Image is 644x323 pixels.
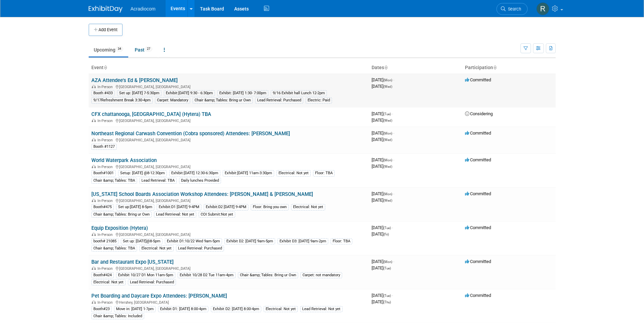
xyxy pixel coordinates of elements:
span: 34 [116,46,123,52]
a: Sort by Participation Type [493,65,496,70]
div: Lead Retrieval: Purchased [176,245,224,251]
div: Booth#23 [91,306,112,312]
div: [GEOGRAPHIC_DATA], [GEOGRAPHIC_DATA] [91,164,366,169]
img: In-Person Event [92,119,96,122]
span: - [392,293,393,298]
span: (Wed) [383,119,392,122]
div: Chair &amp; Tables: Included [91,313,144,319]
div: Chair &amp; Tables: Bring ur Own [193,97,253,103]
span: In-Person [97,119,115,123]
div: Electric: Paid [306,97,332,103]
a: Upcoming34 [89,43,128,56]
div: Electrical: Not yet [139,245,174,251]
span: Considering [465,111,493,116]
div: Electrical: Not yet [291,204,325,210]
div: booth# 21085 [91,238,118,244]
th: Event [89,62,369,74]
span: - [393,259,394,264]
a: CFX chattanooga, [GEOGRAPHIC_DATA] (Hytera) TBA [91,111,211,117]
div: [GEOGRAPHIC_DATA], [GEOGRAPHIC_DATA] [91,84,366,89]
a: Sort by Event Name [104,65,107,70]
span: - [392,225,393,230]
span: [DATE] [372,84,392,89]
div: Exhibit D1:10/22 Wed 9am-5pm [165,238,222,244]
div: 9/17Refreshment Break 3:30-4pm [91,97,153,103]
span: (Tue) [383,226,391,230]
div: Booth#424 [91,272,114,278]
img: Ronald Tralle [536,2,549,15]
span: In-Person [97,300,115,305]
a: [US_STATE] School Boards Association Workshop Attendees: [PERSON_NAME] & [PERSON_NAME] [91,191,313,197]
a: AZA Attendee's Ed & [PERSON_NAME] [91,77,178,83]
a: World Waterpark Association [91,157,157,163]
span: [DATE] [372,164,392,169]
span: Committed [465,225,491,230]
span: [DATE] [372,157,394,162]
img: In-Person Event [92,165,96,168]
div: Set up: [DATE]@8-5pm [121,238,162,244]
span: (Wed) [383,138,392,142]
span: [DATE] [372,225,393,230]
div: Exhibit:[DATE] 11am-3:30pm [223,170,274,176]
span: Committed [465,293,491,298]
div: Setup: [DATE] @8-12:30pm [118,170,167,176]
div: Booth #1127 [91,144,117,150]
div: Move in: [DATE] 1-7pm [114,306,156,312]
div: Exhibit D1: [DATE] 8:00-4pm [158,306,208,312]
span: (Thu) [383,300,391,304]
span: (Mon) [383,158,392,162]
span: (Wed) [383,199,392,202]
div: Exhibit 10/28 D2 Tue 11am-4pm [178,272,236,278]
span: - [393,191,394,196]
span: (Tue) [383,266,391,270]
div: Chair &amp; Tables: TBA [91,245,137,251]
span: Search [506,6,521,12]
div: Chair &amp; Tables: Bring ur Own [91,211,152,218]
div: Lead Retrieval: Purchased [255,97,303,103]
div: Carpet: not mandatory [301,272,342,278]
span: (Mon) [383,192,392,196]
div: Lead Retrieval: TBA [139,178,177,184]
span: (Mon) [383,78,392,82]
div: Exhibit:[DATE] 9:30 - 6:30pm [164,90,215,96]
img: In-Person Event [92,300,96,304]
div: Lead Retrieval: Not yet [300,306,342,312]
span: [DATE] [372,259,394,264]
div: Lead Retrieval: Purchased [128,279,176,285]
span: [DATE] [372,293,393,298]
span: In-Person [97,165,115,169]
div: Electrical: Not yet [264,306,298,312]
span: (Wed) [383,85,392,88]
div: Set up: [DATE] 7-5:30pm [117,90,161,96]
div: Floor: TBA [331,238,352,244]
div: Exhibit: [DATE] 1:30- 7:00pm [217,90,268,96]
th: Participation [462,62,556,74]
img: In-Person Event [92,199,96,202]
span: (Mon) [383,132,392,135]
div: Set up:[DATE] 8-5pm [116,204,154,210]
span: In-Person [97,85,115,89]
span: [DATE] [372,137,392,142]
div: Booth #433 [91,90,115,96]
div: Exhibit:[DATE] 12:30-6:30pm [169,170,220,176]
span: Committed [465,191,491,196]
div: Booth#475 [91,204,114,210]
span: In-Person [97,266,115,271]
div: 9/16 Exhibit hall Lunch 12-2pm [271,90,327,96]
div: Carpet: Mandatory [155,97,190,103]
span: [DATE] [372,118,392,123]
span: [DATE] [372,299,391,304]
div: Exhibit 10/27 D1 Mon 11am-5pm [116,272,175,278]
span: (Mon) [383,260,392,264]
div: [GEOGRAPHIC_DATA], [GEOGRAPHIC_DATA] [91,231,366,237]
span: [DATE] [372,77,394,82]
span: (Tue) [383,112,391,116]
span: - [392,111,393,116]
div: Booth#1001 [91,170,116,176]
div: Lead Retrieval: Not yet [154,211,196,218]
img: In-Person Event [92,138,96,141]
span: Committed [465,259,491,264]
div: Exhibit:D2 [DATE] 9-4PM [204,204,248,210]
div: Electrical: Not yet [91,279,126,285]
span: [DATE] [372,198,392,203]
